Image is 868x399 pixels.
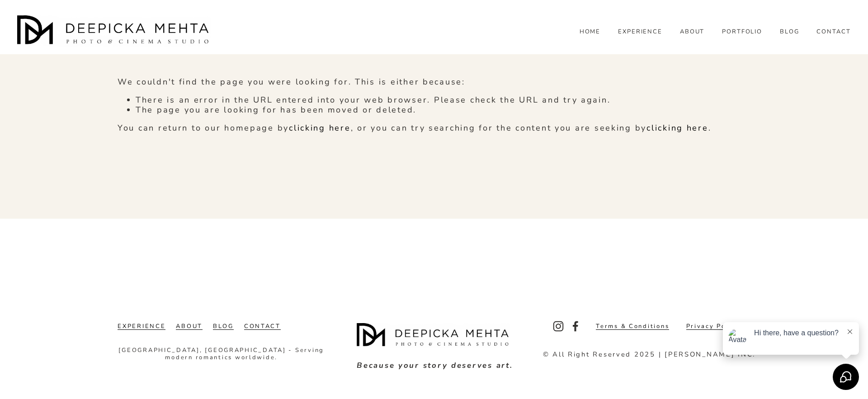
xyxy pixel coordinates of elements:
[816,28,851,36] a: CONTACT
[570,321,581,332] a: Facebook
[722,28,763,36] a: PORTFOLIO
[289,122,351,133] a: clicking here
[136,95,750,105] li: There is an error in the URL entered into your web browser. Please check the URL and try again.
[213,323,234,330] a: BLOG
[118,323,165,330] a: EXPERIENCE
[136,105,750,115] li: The page you are looking for has been moved or deleted.
[618,28,663,36] a: EXPERIENCE
[118,60,750,87] p: We couldn't find the page you were looking for. This is either because:
[118,347,325,361] p: [GEOGRAPHIC_DATA], [GEOGRAPHIC_DATA] - Serving modern romantics worldwide.
[553,321,564,332] a: Instagram
[646,122,708,133] a: clicking here
[118,123,750,133] p: You can return to our homepage by , or you can try searching for the content you are seeking by .
[244,323,281,330] a: CONTACT
[176,323,203,330] a: ABOUT
[580,28,601,36] a: HOME
[596,323,669,330] a: Terms & Conditions
[17,15,212,47] img: Austin Wedding Photographer - Deepicka Mehta Photography &amp; Cinematography
[686,323,740,330] a: Privacy Policy
[780,28,799,36] a: folder dropdown
[780,28,799,36] span: BLOG
[357,360,513,371] em: Because your story deserves art.
[680,28,705,36] a: ABOUT
[543,351,756,358] p: © All Right Reserved 2025 | [PERSON_NAME] INC.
